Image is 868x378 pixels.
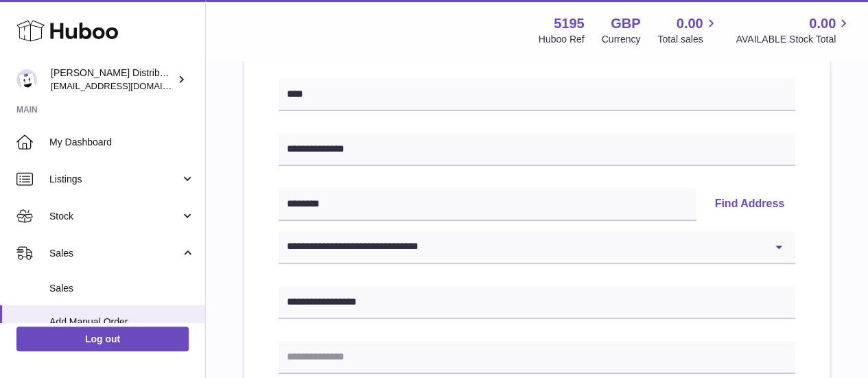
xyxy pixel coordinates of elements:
[49,210,180,223] span: Stock
[49,247,180,260] span: Sales
[16,327,189,351] a: Log out
[657,14,718,46] a: 0.00 Total sales
[49,173,180,186] span: Listings
[657,33,718,46] span: Total sales
[809,14,836,33] span: 0.00
[736,14,852,46] a: 0.00 AVAILABLE Stock Total
[16,69,37,90] img: mccormackdistr@gmail.com
[611,14,640,33] strong: GBP
[602,33,641,46] div: Currency
[703,188,795,221] button: Find Address
[736,33,852,46] span: AVAILABLE Stock Total
[49,282,195,295] span: Sales
[51,67,174,93] div: [PERSON_NAME] Distribution
[49,316,195,329] span: Add Manual Order
[539,33,585,46] div: Huboo Ref
[49,136,195,149] span: My Dashboard
[51,80,202,91] span: [EMAIL_ADDRESS][DOMAIN_NAME]
[554,14,585,33] strong: 5195
[677,14,703,33] span: 0.00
